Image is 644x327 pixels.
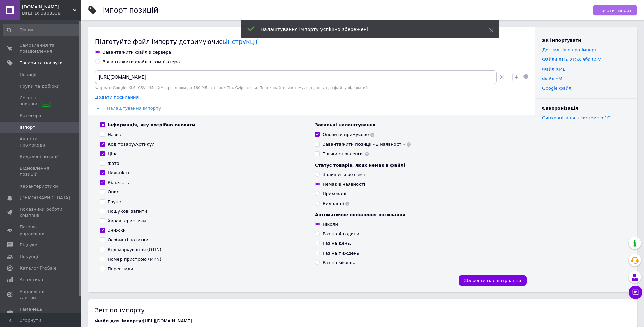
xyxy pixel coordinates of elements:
div: Особисті нотатки [108,237,148,243]
div: Раз на тиждень. [323,250,361,256]
div: Наявність [108,170,131,176]
span: Акції та промокоди [20,136,63,148]
h1: Імпорт позицій [102,6,158,14]
div: Ваш ID: 3808338 [22,10,81,16]
a: Google файл [542,86,571,91]
div: Немає в наявності [323,181,365,187]
span: intimissimo.shop [22,4,73,10]
div: Фото [108,160,119,167]
div: Характеристики [108,218,146,224]
a: інструкції [226,38,257,45]
span: Показники роботи компанії [20,206,63,219]
div: Група [108,199,121,205]
div: Назва [108,132,121,138]
div: Автоматичне оновлення посилання [315,212,523,218]
span: Почати імпорт [598,8,632,13]
div: Завантажити файл з сервера [103,49,171,55]
span: Зберегти налаштування [464,278,521,283]
div: Загальні налаштування [315,122,523,128]
span: Додати посилання [95,94,139,100]
div: Статус товарів, яких немає в файлі [315,162,523,168]
span: Групи та добірки [20,83,60,89]
span: Категорії [20,113,41,119]
input: Пошук [3,24,80,36]
div: Опис [108,189,119,195]
span: Відгуки [20,242,37,248]
div: Інформація, яку потрібно оновити [108,122,195,128]
input: Вкажіть посилання [95,70,497,84]
div: Підготуйте файл імпорту дотримуючись [95,37,529,46]
span: Аналітика [20,277,43,283]
div: Переклади [108,266,133,272]
a: Файли ХLS, XLSX або CSV [542,57,601,62]
span: Покупці [20,254,38,260]
div: Знижки [108,227,126,234]
span: Позиції [20,72,36,78]
span: Гаманець компанії [20,306,63,319]
div: Номер пристрою (MPN) [108,256,161,262]
div: Раз на місяць. [323,260,355,266]
div: Завантажити файл з комп'ютера [103,59,180,65]
span: Файл для імпорту: [95,318,143,323]
a: Файл YML [542,76,565,81]
a: Файл XML [542,67,565,72]
a: Докладніше про імпорт [542,47,597,52]
div: Приховані [323,191,346,197]
div: Раз на 4 години [323,231,360,237]
div: Пошукові запити [108,208,147,214]
div: Раз на день. [323,240,351,246]
span: Замовлення та повідомлення [20,42,63,54]
div: Видалені [323,201,349,207]
div: Синхронізація [542,105,630,111]
button: Чат з покупцем [629,286,642,299]
div: Як імпортувати [542,37,630,44]
span: Панель управління [20,224,63,236]
div: Тільки оновлення [323,151,369,157]
div: Завантажити позиції «В наявності» [323,141,411,148]
div: Оновити примусово [323,132,374,138]
span: Видалені позиції [20,154,59,160]
span: Імпорт [20,124,35,131]
span: Характеристики [20,183,58,189]
div: Кількість [108,179,129,186]
span: Управління сайтом [20,289,63,301]
button: Почати імпорт [593,5,637,15]
div: Код маркування (GTIN) [108,247,161,253]
span: [URL][DOMAIN_NAME] [143,318,192,323]
span: Відновлення позицій [20,165,63,177]
div: Код товару/Артикул [108,141,155,148]
div: Звіт по імпорту [95,306,630,314]
div: Ніколи [323,221,338,227]
div: Налаштування імпорту успішно збережені [261,26,472,33]
a: Синхронізація з системою 1С [542,115,610,120]
span: [DEMOGRAPHIC_DATA] [20,195,70,201]
span: Каталог ProSale [20,265,56,271]
div: Формат: Google, XLS, CSV, YML, XML, розміром до 180 МБ, а також Zip, Gzip архіви. Переконайтеся в... [95,86,507,90]
div: Ціна [108,151,118,157]
div: Залишити без змін [323,172,366,178]
span: Налаштування імпорту [107,106,161,111]
button: Зберегти налаштування [459,275,527,286]
span: Сезонні знижки [20,95,63,107]
span: Товари та послуги [20,60,63,66]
